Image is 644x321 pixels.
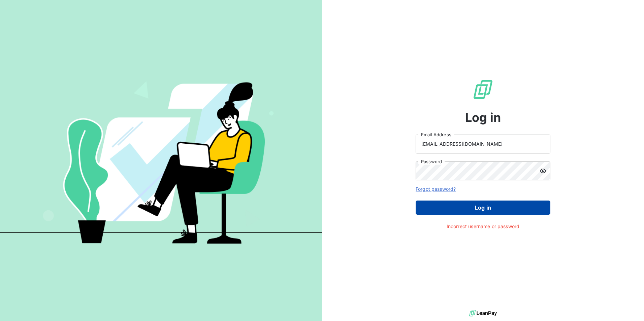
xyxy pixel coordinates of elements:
[465,108,501,127] span: Log in
[472,79,494,100] img: LeanPay Logo
[447,223,520,230] span: Incorrect username or password
[416,186,456,192] a: Forgot password?
[469,308,497,318] img: logo
[416,135,550,153] input: placeholder
[416,201,550,215] button: Log in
